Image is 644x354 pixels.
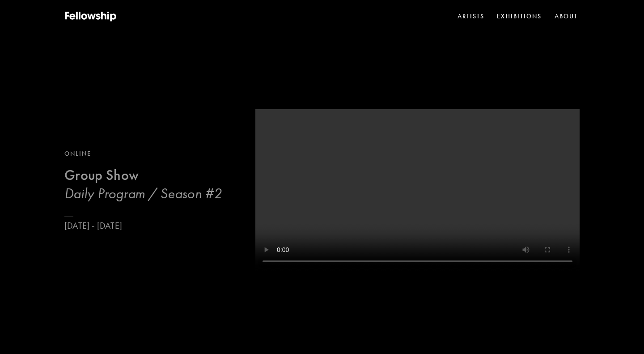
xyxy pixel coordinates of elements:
[64,220,222,231] p: [DATE] - [DATE]
[64,166,139,184] b: Group Show
[64,149,222,231] a: OnlineGroup ShowDaily Program / Season #2[DATE] - [DATE]
[64,184,222,202] h3: Daily Program / Season #2
[495,10,543,23] a: Exhibitions
[553,10,580,23] a: About
[456,10,487,23] a: Artists
[64,149,222,159] div: Online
